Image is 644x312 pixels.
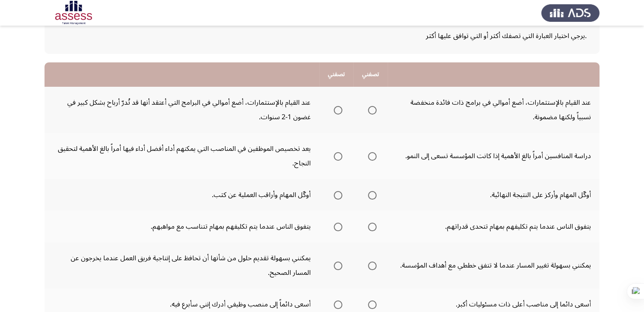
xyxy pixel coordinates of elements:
[388,179,599,211] td: أوكّل المهام وأركز على النتيجة النهائية.
[388,242,599,288] td: يمكنني بسهولة تغيير المسار عندما لا تتفق خططي مع أهداف المؤسسة.
[330,258,342,273] mat-radio-group: Select an option
[353,62,388,87] th: تصفني
[330,188,342,202] mat-radio-group: Select an option
[45,211,319,242] td: يتفوق الناس عندما يتم تكليفهم بمهام تتناسب مع مواهبهم.
[365,149,377,163] mat-radio-group: Select an option
[365,103,377,117] mat-radio-group: Select an option
[365,297,377,312] mat-radio-group: Select an option
[45,133,319,179] td: يعد تخصيص الموظفين في المناصب التي يمكنهم أداء أفضل أداء فيها أمراً بالغ الأهمية لتحقيق النجاح.
[330,149,342,163] mat-radio-group: Select an option
[541,1,599,25] img: Assess Talent Management logo
[45,1,103,25] img: Assessment logo of Potentiality Assessment
[45,242,319,288] td: يمكنني بسهولة تقديم حلول من شأنها أن تحافظ على إنتاجية فريق العمل عندما يخرجون عن المسار الصحيح.
[57,29,587,43] div: .يرجي اختيار العبارة التي تصفك أكثر أو التي توافق عليها أكثر
[365,258,377,273] mat-radio-group: Select an option
[319,62,353,87] th: تصفني
[365,219,377,234] mat-radio-group: Select an option
[365,188,377,202] mat-radio-group: Select an option
[388,133,599,179] td: دراسة المنافسين أمراً بالغ الأهمية إذا كانت المؤسسة تسعى إلى النمو.
[330,103,342,117] mat-radio-group: Select an option
[388,211,599,242] td: يتفوق الناس عندما يتم تكليفهم بمهام تتحدى قدراتهم.
[45,179,319,211] td: أوكّل المهام وأراقب العملية عن كثب.
[388,87,599,133] td: عند القيام بالإستثمارات، أضع أموالي في برامج ذات فائدة منخفضة نسبياً ولكنها مضمونة.
[45,87,319,133] td: عند القيام بالإستثمارات، أضع أموالي في البرامج التي أعتقد أنها قد تُدرّ أرباح بشكل كبير في غضون 1...
[330,219,342,234] mat-radio-group: Select an option
[330,297,342,312] mat-radio-group: Select an option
